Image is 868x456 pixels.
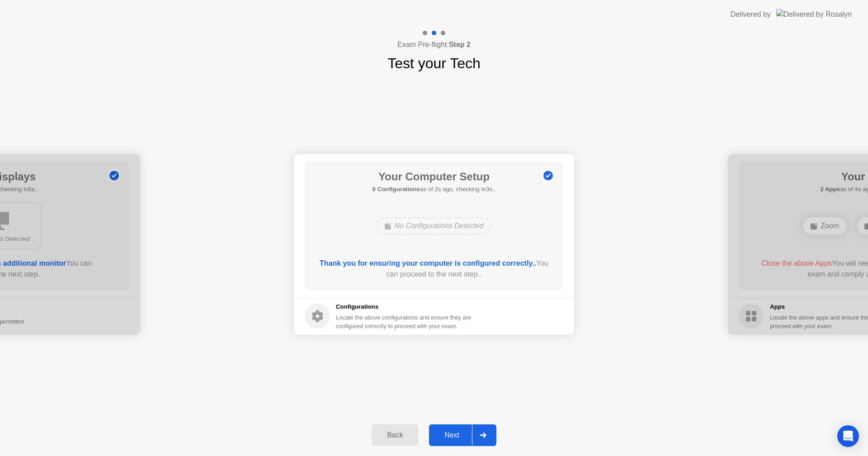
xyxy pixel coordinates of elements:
div: No Configurations Detected [377,217,492,235]
div: Back [374,431,415,439]
h4: Exam Pre-flight: [397,39,471,50]
div: Next [432,431,472,439]
div: You can proceed to the next step.. [318,258,551,280]
h5: as of 2s ago, checking in3s.. [373,185,496,194]
div: Open Intercom Messenger [837,425,859,447]
h5: Configurations [336,302,473,311]
button: Next [429,424,496,446]
h1: Test your Tech [387,52,481,74]
b: Step 2 [449,41,471,48]
b: 0 Configurations [373,186,420,193]
b: Thank you for ensuring your computer is configured correctly.. [320,259,536,267]
h1: Your Computer Setup [373,169,496,185]
img: Delivered by Rosalyn [776,9,852,19]
button: Back [372,424,418,446]
div: Delivered by [731,9,771,20]
div: Locate the above configurations and ensure they are configured correctly to proceed with your exam. [336,313,473,330]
